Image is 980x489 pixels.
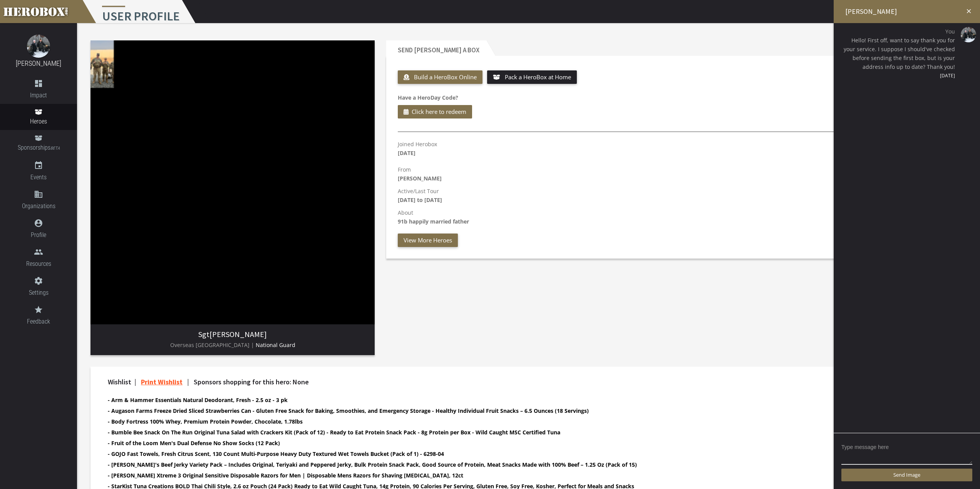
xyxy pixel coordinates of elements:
p: About [398,208,955,226]
span: National Guard [256,341,295,349]
span: Click here to redeem [412,107,466,117]
span: [DATE] [839,71,955,80]
span: Send Image [893,471,920,478]
b: - [PERSON_NAME] Xtreme 3 Original Sensitive Disposable Razors for Men | Disposable Mens Razors fo... [108,472,463,479]
span: Pack a HeroBox at Home [505,73,571,81]
span: Sgt [198,329,209,339]
b: - Fruit of the Loom Men's Dual Defense No Show Socks (12 Pack) [108,439,280,447]
i: close [965,8,972,15]
li: Bumble Bee Snack On The Run Original Tuna Salad with Crackers Kit (Pack of 12) - Ready to Eat Pro... [108,428,936,437]
b: - Augason Farms Freeze Dried Sliced Strawberries Can - Gluten Free Snack for Baking, Smoothies, a... [108,407,589,414]
span: Sponsors shopping for this hero: None [194,377,309,386]
p: From [398,165,955,183]
b: - Bumble Bee Snack On The Run Original Tuna Salad with Crackers Kit (Pack of 12) - Ready to Eat P... [108,429,560,436]
p: Joined Herobox [398,140,437,157]
h3: [PERSON_NAME] [97,330,369,339]
span: Overseas [GEOGRAPHIC_DATA] | [170,341,254,349]
button: Click here to redeem [398,105,472,118]
img: image [961,27,976,42]
li: Schick Xtreme 3 Original Sensitive Disposable Razors for Men | Disposable Mens Razors for Shaving... [108,471,936,480]
li: Augason Farms Freeze Dried Sliced Strawberries Can - Gluten Free Snack for Baking, Smoothies, and... [108,406,936,415]
p: Active/Last Tour [398,187,955,204]
b: - [PERSON_NAME]'s Beef Jerky Variety Pack – Includes Original, Teriyaki and Peppered Jerky, Bulk ... [108,461,637,468]
b: - Body Fortress 100% Whey, Premium Protein Powder, Chocolate, 1.78lbs [108,418,303,425]
section: Send Kenneth a Box [386,40,967,259]
li: Body Fortress 100% Whey, Premium Protein Powder, Chocolate, 1.78lbs [108,417,936,426]
li: Fruit of the Loom Men's Dual Defense No Show Socks (12 Pack) [108,439,936,447]
b: - GOJO Fast Towels, Fresh Citrus Scent, 130 Count Multi-Purpose Heavy Duty Textured Wet Towels Bu... [108,450,444,457]
button: Pack a HeroBox at Home [487,70,577,84]
img: image [90,40,375,324]
li: Arm & Hammer Essentials Natural Deodorant, Fresh - 2.5 oz - 3 pk [108,396,936,404]
span: | [134,377,136,386]
a: Print Wishlist [141,377,183,386]
button: View More Heroes [398,234,458,247]
h4: Wishlist [108,378,936,386]
img: image [27,35,50,58]
li: Jack Link's Beef Jerky Variety Pack – Includes Original, Teriyaki and Peppered Jerky, Bulk Protei... [108,460,936,469]
span: | [187,377,189,386]
span: Hello! First off, want to say thank you for your service. I suppose I should've checked before se... [839,36,955,71]
b: [PERSON_NAME] [398,175,442,182]
button: Build a HeroBox Online [398,70,482,84]
li: GOJO Fast Towels, Fresh Citrus Scent, 130 Count Multi-Purpose Heavy Duty Textured Wet Towels Buck... [108,449,936,458]
h2: Send [PERSON_NAME] a Box [386,40,486,56]
b: 91b happily married father [398,218,469,225]
b: Have a HeroDay Code? [398,94,458,101]
small: BETA [50,146,60,151]
b: [DATE] to [DATE] [398,196,442,204]
b: [DATE] [398,149,415,157]
a: [PERSON_NAME] [16,59,61,67]
span: Build a HeroBox Online [414,73,477,81]
span: You [839,27,955,36]
b: - Arm & Hammer Essentials Natural Deodorant, Fresh - 2.5 oz - 3 pk [108,396,288,404]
